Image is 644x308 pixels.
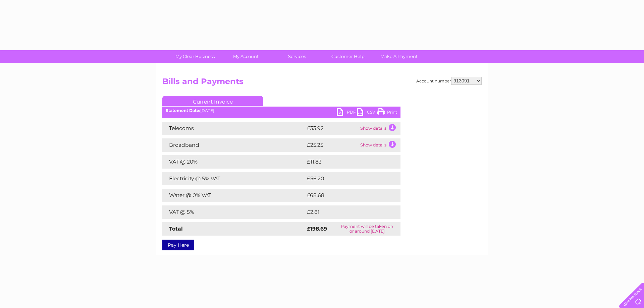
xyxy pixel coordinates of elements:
div: Account number [416,77,482,85]
a: Print [377,108,397,118]
td: £11.83 [305,155,386,169]
td: £25.25 [305,138,359,152]
td: Water @ 0% VAT [162,189,305,202]
a: Make A Payment [371,50,427,63]
strong: £198.69 [307,226,327,232]
a: My Clear Business [167,50,223,63]
strong: Total [169,226,183,232]
a: My Account [218,50,274,63]
div: [DATE] [162,108,400,113]
td: £56.20 [305,172,387,185]
td: Show details [359,138,400,152]
td: VAT @ 20% [162,155,305,169]
b: Statement Date: [166,108,200,113]
td: VAT @ 5% [162,205,305,219]
a: Pay Here [162,240,194,250]
a: Services [269,50,325,63]
td: £33.92 [305,122,359,135]
td: Electricity @ 5% VAT [162,172,305,185]
td: £68.68 [305,189,387,202]
h2: Bills and Payments [162,77,482,89]
a: Current Invoice [162,96,263,106]
td: Payment will be taken on or around [DATE] [333,222,400,236]
a: PDF [337,108,357,118]
td: Telecoms [162,122,305,135]
td: £2.81 [305,205,384,219]
td: Broadband [162,138,305,152]
a: Customer Help [320,50,376,63]
a: CSV [357,108,377,118]
td: Show details [359,122,400,135]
